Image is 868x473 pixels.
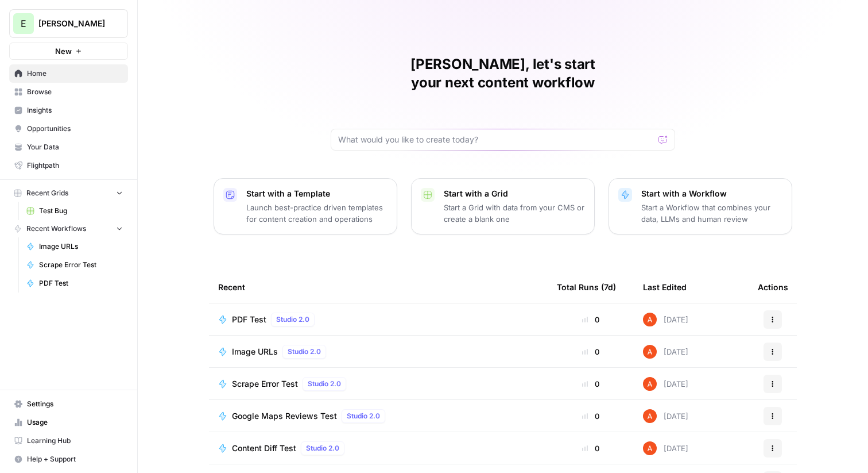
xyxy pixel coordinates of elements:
[557,314,625,325] div: 0
[288,347,321,357] span: Studio 2.0
[641,188,782,199] p: Start with a Workflow
[39,206,123,216] span: Test Bug
[218,313,538,326] a: PDF TestStudio 2.0
[411,178,595,234] button: Start with a GridStart a Grid with data from your CMS or create a blank one
[21,17,26,30] span: E
[643,377,688,391] div: [DATE]
[276,314,309,325] span: Studio 2.0
[55,45,72,57] span: New
[9,101,128,120] a: Insights
[27,124,123,134] span: Opportunities
[38,18,108,29] span: [PERSON_NAME]
[232,378,298,390] span: Scrape Error Test
[641,202,782,225] p: Start a Workflow that combines your data, LLMs and human review
[331,55,675,92] h1: [PERSON_NAME], let's start your next content workflow
[643,313,688,326] div: [DATE]
[232,410,337,422] span: Google Maps Reviews Test
[39,260,123,270] span: Scrape Error Test
[557,271,616,303] div: Total Runs (7d)
[643,271,687,303] div: Last Edited
[9,64,128,83] a: Home
[9,432,128,450] a: Learning Hub
[9,9,128,38] button: Workspace: Elmi
[9,395,128,413] a: Settings
[557,378,625,390] div: 0
[9,220,128,237] button: Recent Workflows
[218,271,538,303] div: Recent
[27,399,123,409] span: Settings
[643,441,688,455] div: [DATE]
[557,443,625,454] div: 0
[21,237,128,256] a: Image URLs
[39,278,123,289] span: PDF Test
[232,314,266,325] span: PDF Test
[643,313,657,326] img: cje7zb9ux0f2nqyv5qqgv3u0jxek
[27,87,123,97] span: Browse
[27,68,123,79] span: Home
[9,156,128,175] a: Flightpath
[21,274,128,293] a: PDF Test
[9,138,128,156] a: Your Data
[643,409,657,423] img: cje7zb9ux0f2nqyv5qqgv3u0jxek
[246,188,387,199] p: Start with a Template
[643,441,657,455] img: cje7zb9ux0f2nqyv5qqgv3u0jxek
[27,417,123,428] span: Usage
[218,409,538,423] a: Google Maps Reviews TestStudio 2.0
[26,224,86,234] span: Recent Workflows
[557,410,625,422] div: 0
[557,346,625,357] div: 0
[218,441,538,455] a: Content Diff TestStudio 2.0
[643,377,657,391] img: cje7zb9ux0f2nqyv5qqgv3u0jxek
[444,202,585,225] p: Start a Grid with data from your CMS or create a blank one
[643,345,657,359] img: cje7zb9ux0f2nqyv5qqgv3u0jxek
[214,178,397,234] button: Start with a TemplateLaunch best-practice driven templates for content creation and operations
[306,443,339,453] span: Studio 2.0
[338,134,654,145] input: What would you like to create today?
[9,413,128,432] a: Usage
[758,271,788,303] div: Actions
[609,178,792,234] button: Start with a WorkflowStart a Workflow that combines your data, LLMs and human review
[9,184,128,202] button: Recent Grids
[643,409,688,423] div: [DATE]
[27,142,123,152] span: Your Data
[27,436,123,446] span: Learning Hub
[9,83,128,101] a: Browse
[218,345,538,359] a: Image URLsStudio 2.0
[9,450,128,468] button: Help + Support
[27,105,123,116] span: Insights
[27,160,123,171] span: Flightpath
[27,454,123,464] span: Help + Support
[21,202,128,220] a: Test Bug
[9,43,128,60] button: New
[643,345,688,359] div: [DATE]
[218,377,538,391] a: Scrape Error TestStudio 2.0
[232,443,296,454] span: Content Diff Test
[39,241,123,252] span: Image URLs
[9,120,128,138] a: Opportunities
[347,411,380,421] span: Studio 2.0
[444,188,585,199] p: Start with a Grid
[232,346,278,357] span: Image URLs
[21,256,128,274] a: Scrape Error Test
[26,188,68,198] span: Recent Grids
[246,202,387,225] p: Launch best-practice driven templates for content creation and operations
[308,379,341,389] span: Studio 2.0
